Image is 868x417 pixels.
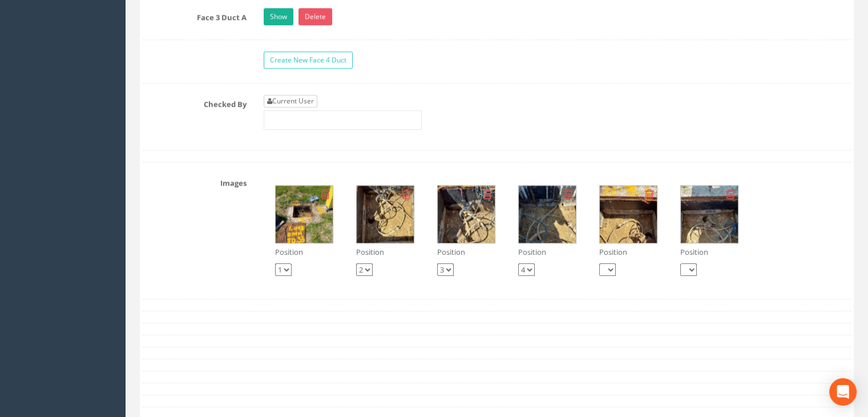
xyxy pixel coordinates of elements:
img: 896abda6-fe53-8512-a382-8a76bca16022_5cb14367-a238-89c2-5e1b-418fb18ae9ba_thumb.jpg [438,186,495,243]
label: Face 3 Duct A [134,8,255,23]
img: 896abda6-fe53-8512-a382-8a76bca16022_ff07f422-dc55-9f1c-5c10-8e0e1489d0ae_thumb.jpg [276,186,333,243]
img: 896abda6-fe53-8512-a382-8a76bca16022_92e3c99f-a504-2550-62f2-a4270ac08838_thumb.jpg [519,186,576,243]
p: Position [275,247,333,258]
a: Current User [264,95,317,107]
div: Open Intercom Messenger [829,378,857,406]
p: Position [599,247,657,258]
p: Position [518,247,576,258]
img: 896abda6-fe53-8512-a382-8a76bca16022_1882ffd5-f2e6-cb30-e4c9-5afec746dcce_thumb.jpg [681,186,738,243]
p: Position [356,247,414,258]
label: Checked By [134,95,255,110]
a: Show [264,8,293,25]
img: 896abda6-fe53-8512-a382-8a76bca16022_2389c56e-908f-3578-34bf-e009bf7f2057_thumb.jpg [357,186,414,243]
p: Position [680,247,738,258]
p: Position [437,247,495,258]
a: Create New Face 4 Duct [264,51,353,69]
label: Images [134,174,255,189]
a: Delete [298,8,332,25]
img: 896abda6-fe53-8512-a382-8a76bca16022_0b6797a1-0346-5cde-f383-d9b397c02e41_thumb.jpg [600,186,657,243]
